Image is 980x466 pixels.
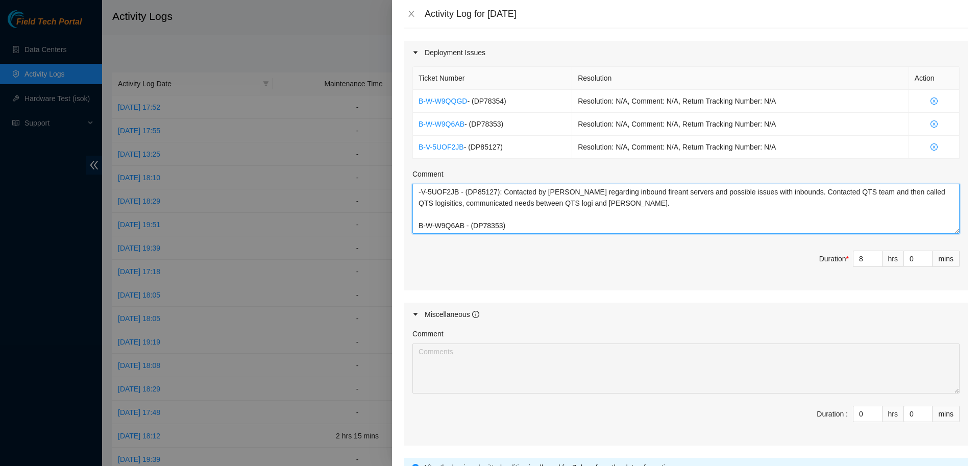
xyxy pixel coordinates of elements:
[419,143,464,151] a: B-V-5UOF2JB
[915,143,953,151] span: close-circle
[933,251,960,267] div: mins
[412,328,444,339] label: Comment
[909,67,960,90] th: Action
[933,406,960,422] div: mins
[819,253,849,264] div: Duration
[883,406,904,422] div: hrs
[412,184,960,234] textarea: Comment
[817,408,848,420] div: Duration :
[915,97,953,105] span: close-circle
[404,303,968,326] div: Miscellaneous info-circle
[572,136,909,159] td: Resolution: N/A, Comment: N/A, Return Tracking Number: N/A
[412,311,419,317] span: caret-right
[915,120,953,128] span: close-circle
[419,97,467,105] a: B-W-W9QQGD
[413,67,572,90] th: Ticket Number
[412,168,444,180] label: Comment
[572,113,909,136] td: Resolution: N/A, Comment: N/A, Return Tracking Number: N/A
[412,50,419,56] span: caret-right
[467,97,506,105] span: - ( DP78354 )
[412,344,960,394] textarea: Comment
[472,311,479,318] span: info-circle
[404,41,968,64] div: Deployment Issues
[572,90,909,113] td: Resolution: N/A, Comment: N/A, Return Tracking Number: N/A
[404,9,419,19] button: Close
[407,10,415,18] span: close
[883,251,904,267] div: hrs
[572,67,909,90] th: Resolution
[425,8,968,19] div: Activity Log for [DATE]
[464,143,503,151] span: - ( DP85127 )
[425,309,479,320] div: Miscellaneous
[419,120,464,128] a: B-W-W9Q6AB
[464,120,503,128] span: - ( DP78353 )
